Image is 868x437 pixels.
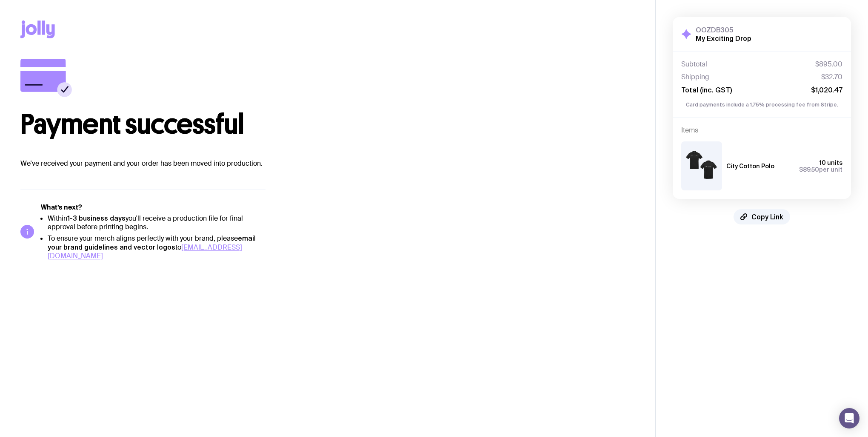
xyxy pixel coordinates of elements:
[48,234,256,251] strong: email your brand guidelines and vector logos
[819,159,842,166] span: 10 units
[681,101,842,109] p: Card payments include a 1.75% processing fee from Stripe.
[20,111,635,138] h1: Payment successful
[815,60,842,69] span: $895.00
[734,209,790,224] button: Copy Link
[67,214,126,222] strong: 1-3 business days
[821,73,842,81] span: $32.70
[681,60,707,69] span: Subtotal
[696,34,751,43] h2: My Exciting Drop
[696,26,751,34] h3: OOZDB305
[48,243,242,260] a: [EMAIL_ADDRESS][DOMAIN_NAME]
[799,166,842,173] span: per unit
[811,86,842,94] span: $1,020.47
[681,126,842,135] h4: Items
[681,86,732,94] span: Total (inc. GST)
[681,73,709,81] span: Shipping
[41,203,266,212] h5: What’s next?
[48,214,266,231] li: Within you'll receive a production file for final approval before printing begins.
[799,166,819,173] span: $89.50
[839,408,859,428] div: Open Intercom Messenger
[48,234,266,260] li: To ensure your merch aligns perfectly with your brand, please to
[20,158,635,169] p: We’ve received your payment and your order has been moved into production.
[726,163,774,170] h3: City Cotton Polo
[751,213,783,221] span: Copy Link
